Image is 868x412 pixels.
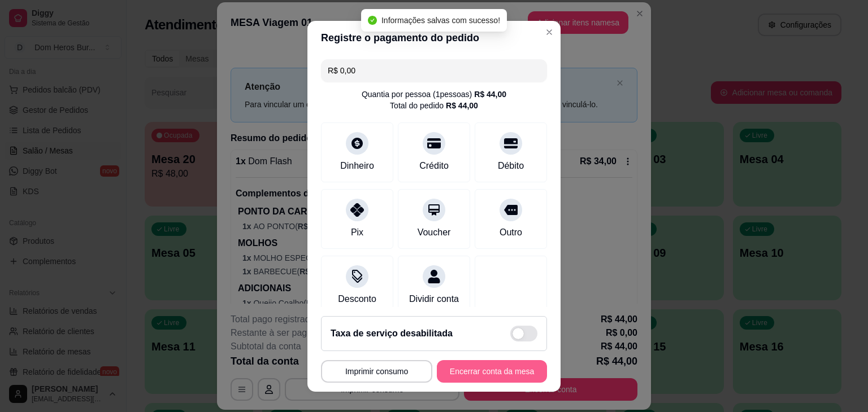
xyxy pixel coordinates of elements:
div: Voucher [418,226,451,239]
span: check-circle [368,16,377,25]
div: Total do pedido [390,100,478,111]
header: Registre o pagamento do pedido [307,21,561,55]
button: Imprimir consumo [321,360,432,383]
div: R$ 44,00 [446,100,478,111]
div: Débito [498,159,524,173]
button: Encerrar conta da mesa [437,360,547,383]
button: Close [540,23,558,41]
div: Pix [351,226,363,239]
h2: Taxa de serviço desabilitada [331,327,453,340]
input: Ex.: hambúrguer de cordeiro [328,59,540,82]
div: Quantia por pessoa ( 1 pessoas) [362,89,506,100]
div: R$ 44,00 [474,89,506,100]
div: Desconto [338,292,376,306]
span: Informações salvas com sucesso! [381,16,500,25]
div: Crédito [419,159,449,173]
div: Outro [500,226,522,239]
div: Dinheiro [340,159,374,173]
div: Dividir conta [409,292,459,306]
